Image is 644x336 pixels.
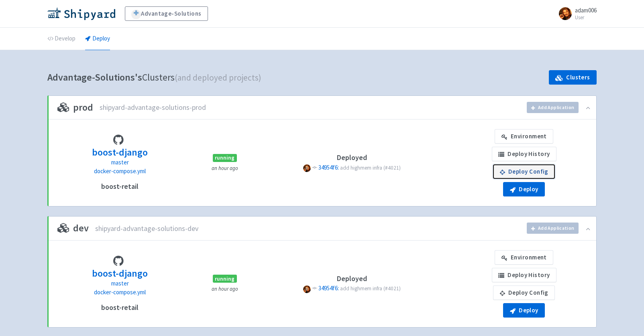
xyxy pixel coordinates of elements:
h3: prod [57,102,93,113]
h1: Clusters [47,69,261,86]
a: Environment [495,250,553,265]
p: master [92,279,148,288]
span: 34954f6: [318,164,339,171]
h4: boost-retail [101,304,139,312]
a: Deploy Config [493,285,555,300]
button: Add Application [527,223,579,234]
img: Shipyard logo [47,7,115,20]
h4: Deployed [267,275,437,283]
h4: Deployed [267,154,437,162]
a: Develop [47,28,75,50]
a: docker-compose.yml [94,167,146,176]
a: Deploy History [492,147,556,161]
h4: boost-retail [101,182,139,190]
h3: dev [57,223,89,233]
span: docker-compose.yml [94,288,146,296]
span: running [213,154,237,162]
button: Add Application [527,102,579,113]
a: Advantage-Solutions [125,6,208,21]
span: add highmem infra (#4021) [340,285,401,292]
button: Deploy [503,303,545,318]
span: docker-compose.yml [94,167,146,175]
b: Advantage-Solutions's [47,71,142,83]
span: shipyard-advantage-solutions-dev [95,224,198,233]
span: running [213,275,237,283]
span: (and deployed projects) [175,72,261,83]
a: Clusters [549,70,597,85]
span: P [303,164,311,172]
a: Deploy [85,28,110,50]
span: shipyard-advantage-solutions-prod [100,103,206,112]
a: 34954f6: [318,284,340,292]
small: an hour ago [212,285,238,292]
p: master [92,158,148,167]
small: an hour ago [212,165,238,172]
small: User [575,15,597,20]
a: boost-django master [92,146,148,167]
span: add highmem infra (#4021) [340,164,401,171]
a: boost-django master [92,267,148,288]
span: adam006 [575,6,597,14]
a: docker-compose.yml [94,288,146,297]
a: Deploy History [492,268,556,282]
a: adam006 User [554,7,597,20]
span: P [303,285,311,293]
h3: boost-django [92,268,148,279]
h3: boost-django [92,147,148,158]
a: 34954f6: [318,164,340,171]
span: 34954f6: [318,284,339,292]
button: Deploy [503,182,545,196]
a: Deploy Config [493,164,555,179]
a: Environment [495,129,553,144]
